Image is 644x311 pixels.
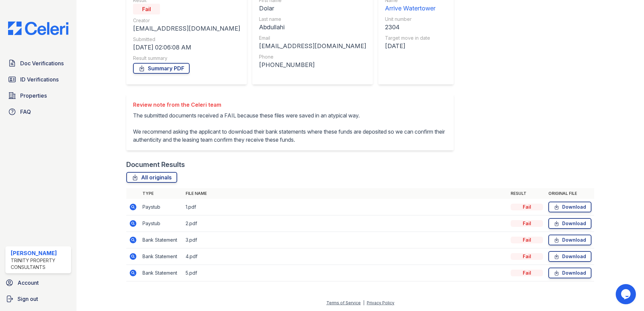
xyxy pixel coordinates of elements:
th: File name [183,188,508,199]
td: Paystub [140,215,183,232]
td: Paystub [140,199,183,215]
div: [DATE] 02:06:08 AM [133,43,240,52]
div: Email [259,35,366,41]
div: [DATE] [385,41,436,51]
a: Download [548,218,591,229]
p: The submitted documents received a FAIL because these files were saved in an atypical way. We rec... [133,111,447,144]
iframe: chat widget [616,284,637,304]
div: Fail [511,204,543,210]
div: 2304 [385,23,436,32]
td: 5.pdf [183,265,508,281]
div: Fail [511,237,543,243]
div: Fail [133,4,160,14]
a: Doc Verifications [5,57,71,70]
td: 3.pdf [183,232,508,248]
div: | [363,300,364,305]
span: Sign out [18,295,38,303]
a: Sign out [3,292,74,306]
td: 2.pdf [183,215,508,232]
td: Bank Statement [140,248,183,265]
span: Properties [20,92,47,100]
a: All originals [126,172,177,183]
div: Result summary [133,55,240,62]
div: Review note from the Celeri team [133,101,447,109]
td: 1.pdf [183,199,508,215]
div: Fail [511,253,543,260]
span: ID Verifications [20,75,59,83]
a: Summary PDF [133,63,190,74]
div: Unit number [385,16,436,23]
td: Bank Statement [140,232,183,248]
div: Submitted [133,36,240,43]
div: [PERSON_NAME] [11,249,68,257]
span: Account [18,279,39,287]
div: Abdullahi [259,23,366,32]
div: Dolar [259,4,366,13]
div: Fail [511,220,543,227]
a: FAQ [5,105,71,118]
div: [EMAIL_ADDRESS][DOMAIN_NAME] [133,24,240,33]
div: Last name [259,16,366,23]
a: Download [548,202,591,212]
div: Fail [511,270,543,276]
a: Download [548,251,591,262]
th: Result [508,188,546,199]
a: Terms of Service [326,300,361,305]
div: Phone [259,54,366,60]
div: Document Results [126,160,185,169]
img: CE_Logo_Blue-a8612792a0a2168367f1c8372b55b34899dd931a85d93a1a3d3e32e68fde9ad4.png [3,22,74,35]
div: Target move in date [385,35,436,41]
td: 4.pdf [183,248,508,265]
div: [EMAIL_ADDRESS][DOMAIN_NAME] [259,41,366,51]
span: Doc Verifications [20,59,64,67]
th: Original file [546,188,594,199]
span: FAQ [20,108,31,116]
div: [PHONE_NUMBER] [259,60,366,70]
a: Account [3,276,74,289]
a: ID Verifications [5,73,71,86]
a: Download [548,235,591,245]
div: Arrive Watertower [385,4,436,13]
th: Type [140,188,183,199]
a: Download [548,268,591,278]
td: Bank Statement [140,265,183,281]
div: Trinity Property Consultants [11,257,68,271]
a: Privacy Policy [367,300,394,305]
a: Properties [5,89,71,102]
div: Creator [133,17,240,24]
